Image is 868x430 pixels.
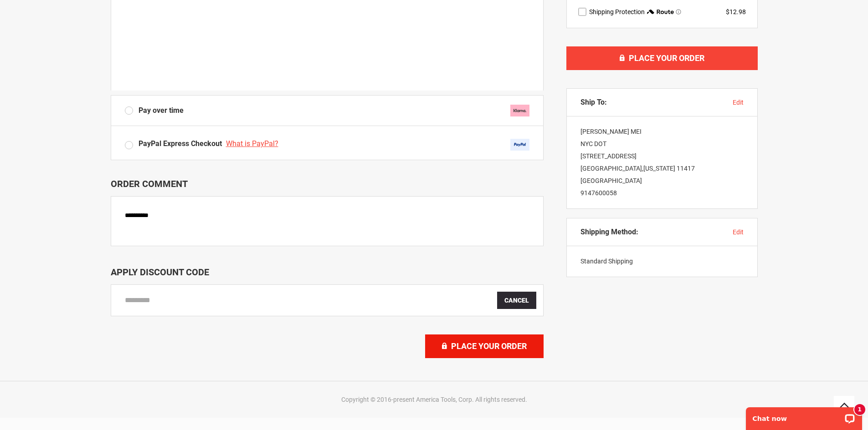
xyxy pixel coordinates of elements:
[580,189,617,197] a: 9147600058
[580,258,633,265] span: Standard Shipping
[566,46,758,70] button: Place Your Order
[497,292,536,309] button: Cancel
[733,98,744,107] button: edit
[580,228,638,237] span: Shipping Method:
[726,7,746,16] div: $12.98
[733,228,744,237] button: edit
[226,139,281,148] a: What is PayPal?
[567,116,757,208] div: [PERSON_NAME] MEI NYC DOT [STREET_ADDRESS] [GEOGRAPHIC_DATA] , 11417 [GEOGRAPHIC_DATA]
[629,53,704,63] span: Place Your Order
[504,297,529,304] span: Cancel
[733,99,744,106] span: edit
[226,139,278,148] span: What is PayPal?
[510,139,529,151] img: Acceptance Mark
[733,228,744,236] span: edit
[111,178,544,189] p: Order Comment
[510,105,529,116] img: klarna.svg
[108,395,760,404] div: Copyright © 2016-present America Tools, Corp. All rights reserved.
[676,9,681,15] span: Learn more
[580,98,607,107] span: Ship To:
[589,8,645,15] span: Shipping Protection
[578,7,746,16] div: route shipping protection selector element
[740,401,868,430] iframe: LiveChat chat widget
[643,165,675,172] span: [US_STATE]
[425,334,544,358] button: Place Your Order
[111,267,209,278] span: Apply Discount Code
[139,139,222,148] span: PayPal Express Checkout
[451,341,527,351] span: Place Your Order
